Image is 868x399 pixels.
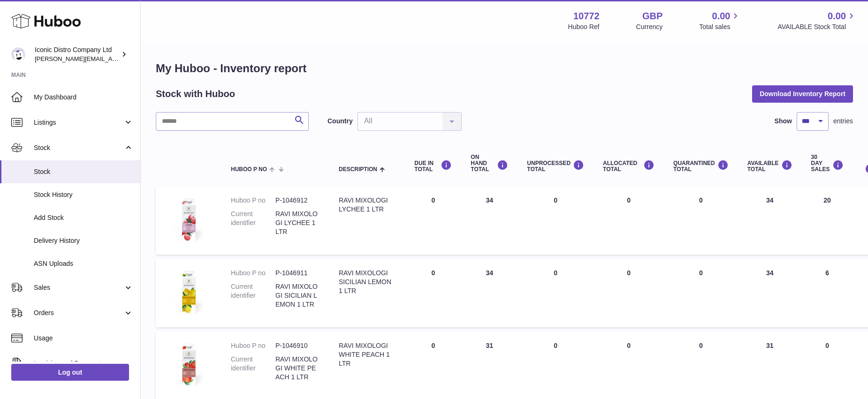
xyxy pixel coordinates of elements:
[165,196,212,243] img: product image
[34,118,123,127] span: Listings
[34,359,123,368] span: Invoicing and Payments
[275,282,320,309] dd: RAVI MIXOLOGI SICILIAN LEMON 1 LTR
[327,117,353,126] label: Country
[673,160,729,173] div: QUARANTINED Total
[573,10,600,23] strong: 10772
[35,55,188,62] span: [PERSON_NAME][EMAIL_ADDRESS][DOMAIN_NAME]
[34,283,123,292] span: Sales
[231,282,275,309] dt: Current identifier
[811,154,844,173] div: 30 DAY SALES
[156,88,235,100] h2: Stock with Huboo
[414,160,452,173] div: DUE IN TOTAL
[34,190,133,199] span: Stock History
[802,187,853,255] td: 20
[35,45,119,63] div: Iconic Distro Company Ltd
[231,196,275,205] dt: Huboo P no
[339,166,377,173] span: Description
[699,23,741,31] span: Total sales
[34,309,123,317] span: Orders
[34,259,133,268] span: ASN Uploads
[738,187,802,255] td: 34
[339,269,396,295] div: RAVI MIXOLOGI SICILIAN LEMON 1 LTR
[775,117,792,126] label: Show
[699,342,703,349] span: 0
[752,85,853,102] button: Download Inventory Report
[594,259,664,327] td: 0
[636,23,663,31] div: Currency
[461,259,518,327] td: 34
[34,93,133,102] span: My Dashboard
[802,259,853,327] td: 6
[11,47,25,61] img: paul@iconicdistro.com
[231,166,267,173] span: Huboo P no
[747,160,792,173] div: AVAILABLE Total
[642,10,662,23] strong: GBP
[275,341,320,350] dd: P-1046910
[231,355,275,382] dt: Current identifier
[603,160,655,173] div: ALLOCATED Total
[699,10,741,31] a: 0.00 Total sales
[34,236,133,245] span: Delivery History
[165,269,212,316] img: product image
[231,269,275,278] dt: Huboo P no
[828,10,846,23] span: 0.00
[275,196,320,205] dd: P-1046912
[339,196,396,214] div: RAVI MIXOLOGI LYCHEE 1 LTR
[461,187,518,255] td: 34
[34,167,133,176] span: Stock
[833,117,853,126] span: entries
[339,341,396,368] div: RAVI MIXOLOGI WHITE PEACH 1 LTR
[777,10,857,31] a: 0.00 AVAILABLE Stock Total
[568,23,600,31] div: Huboo Ref
[231,210,275,236] dt: Current identifier
[231,341,275,350] dt: Huboo P no
[165,341,212,388] img: product image
[777,23,857,31] span: AVAILABLE Stock Total
[275,269,320,278] dd: P-1046911
[34,213,133,222] span: Add Stock
[275,355,320,382] dd: RAVI MIXOLOGI WHITE PEACH 1 LTR
[11,364,129,381] a: Log out
[405,187,461,255] td: 0
[34,143,123,152] span: Stock
[156,61,853,76] h1: My Huboo - Inventory report
[738,259,802,327] td: 34
[712,10,731,23] span: 0.00
[527,160,584,173] div: UNPROCESSED Total
[518,187,594,255] td: 0
[34,334,133,343] span: Usage
[518,259,594,327] td: 0
[699,269,703,277] span: 0
[699,196,703,204] span: 0
[594,187,664,255] td: 0
[405,259,461,327] td: 0
[471,154,508,173] div: ON HAND Total
[275,210,320,236] dd: RAVI MIXOLOGI LYCHEE 1 LTR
